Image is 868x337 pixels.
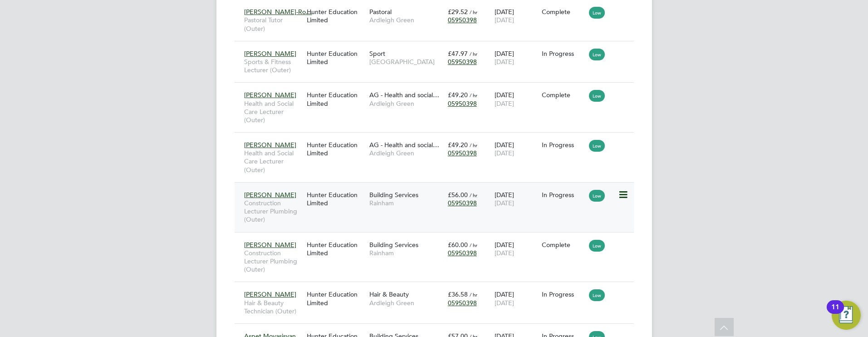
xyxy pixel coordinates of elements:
div: In Progress [542,50,584,58]
span: 05950398 [448,149,477,157]
span: [DATE] [495,199,514,207]
div: Hunter Education Limited [304,86,367,112]
span: [PERSON_NAME] [244,50,296,58]
span: Building Services [369,241,418,249]
div: [DATE] [492,45,539,70]
span: [DATE] [495,149,514,157]
div: Hunter Education Limited [304,136,367,162]
div: [DATE] [492,3,539,29]
button: Open Resource Center, 11 new notifications [832,301,861,330]
span: Hair & Beauty Technician (Outer) [244,299,302,315]
span: Ardleigh Green [369,149,443,157]
span: [PERSON_NAME] [244,141,296,149]
div: [DATE] [492,286,539,311]
span: [PERSON_NAME]-Ro… [244,8,312,16]
div: In Progress [542,141,584,149]
span: AG - Health and social… [369,141,439,149]
span: [DATE] [495,249,514,257]
span: Low [589,49,605,60]
span: / hr [470,291,477,298]
div: [DATE] [492,136,539,162]
div: [DATE] [492,236,539,262]
span: Low [589,90,605,102]
span: [DATE] [495,99,514,108]
span: Ardleigh Green [369,16,443,24]
div: Complete [542,8,584,16]
span: 05950398 [448,16,477,24]
div: Complete [542,91,584,99]
span: 05950398 [448,199,477,207]
span: £29.52 [448,8,468,16]
a: [PERSON_NAME]Hair & Beauty Technician (Outer)Hunter Education LimitedHair & BeautyArdleigh Green£... [242,285,634,293]
span: Hair & Beauty [369,290,409,298]
a: Aspet MovasisyanConstruction Lecturer Plumbing (Inner)Hunter Education LimitedBuilding Services[P... [242,327,634,335]
a: [PERSON_NAME]Health and Social Care Lecturer (Outer)Hunter Education LimitedAG - Health and socia... [242,136,634,144]
a: [PERSON_NAME]-Ro…Pastoral Tutor (Outer)Hunter Education LimitedPastoralArdleigh Green£29.52 / hr0... [242,3,634,10]
span: Health and Social Care Lecturer (Outer) [244,149,302,174]
div: 11 [831,307,839,319]
span: Low [589,240,605,252]
span: £60.00 [448,241,468,249]
a: [PERSON_NAME]Construction Lecturer Plumbing (Outer)Hunter Education LimitedBuilding ServicesRainh... [242,186,634,193]
span: [GEOGRAPHIC_DATA] [369,58,443,66]
div: Hunter Education Limited [304,186,367,212]
span: Building Services [369,191,418,199]
span: £47.97 [448,50,468,58]
a: [PERSON_NAME]Sports & Fitness Lecturer (Outer)Hunter Education LimitedSport[GEOGRAPHIC_DATA]£47.9... [242,45,634,52]
span: Ardleigh Green [369,299,443,307]
span: Rainham [369,199,443,207]
div: [DATE] [492,86,539,112]
span: / hr [470,192,477,198]
div: Hunter Education Limited [304,45,367,70]
span: [DATE] [495,16,514,24]
span: Pastoral [369,8,392,16]
span: [PERSON_NAME] [244,241,296,249]
span: AG - Health and social… [369,91,439,99]
span: / hr [470,50,477,57]
span: [DATE] [495,299,514,307]
span: Ardleigh Green [369,99,443,108]
a: [PERSON_NAME]Health and Social Care Lecturer (Outer)Hunter Education LimitedAG - Health and socia... [242,86,634,94]
span: [DATE] [495,58,514,66]
span: / hr [470,9,477,15]
span: 05950398 [448,299,477,307]
div: [DATE] [492,186,539,212]
span: Low [589,190,605,202]
span: [PERSON_NAME] [244,191,296,199]
span: / hr [470,142,477,149]
span: [PERSON_NAME] [244,290,296,298]
span: £36.58 [448,290,468,298]
span: 05950398 [448,99,477,108]
div: Hunter Education Limited [304,286,367,311]
div: Complete [542,241,584,249]
span: 05950398 [448,249,477,257]
span: Health and Social Care Lecturer (Outer) [244,99,302,124]
span: Construction Lecturer Plumbing (Outer) [244,249,302,274]
span: [PERSON_NAME] [244,91,296,99]
span: 05950398 [448,58,477,66]
span: £49.20 [448,91,468,99]
span: / hr [470,242,477,248]
span: Sports & Fitness Lecturer (Outer) [244,58,302,74]
span: Construction Lecturer Plumbing (Outer) [244,199,302,224]
span: Low [589,140,605,152]
span: £49.20 [448,141,468,149]
div: Hunter Education Limited [304,236,367,262]
span: Rainham [369,249,443,257]
a: [PERSON_NAME]Construction Lecturer Plumbing (Outer)Hunter Education LimitedBuilding ServicesRainh... [242,236,634,243]
span: / hr [470,92,477,99]
span: Pastoral Tutor (Outer) [244,16,302,32]
span: Low [589,7,605,19]
span: £56.00 [448,191,468,199]
div: In Progress [542,290,584,298]
span: Low [589,289,605,301]
div: Hunter Education Limited [304,3,367,29]
span: Sport [369,50,385,58]
div: In Progress [542,191,584,199]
